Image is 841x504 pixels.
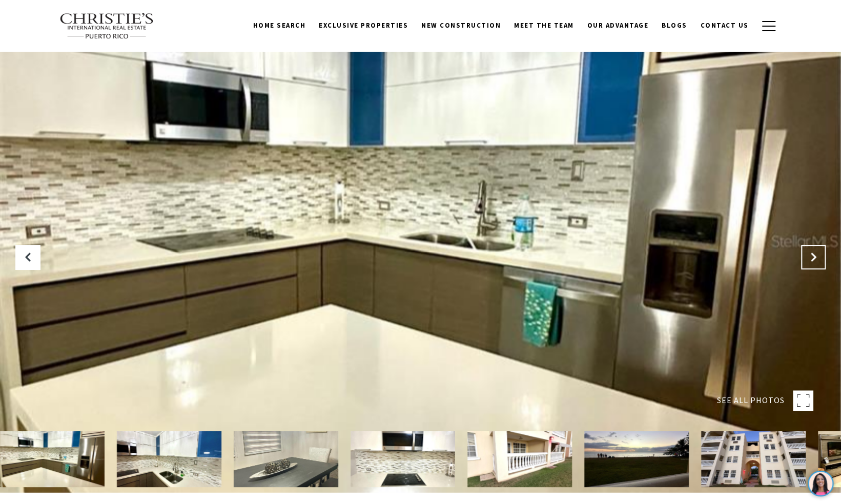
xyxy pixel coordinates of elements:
[662,21,687,30] span: Blogs
[701,431,806,487] img: Condominio Sol & PLAYA #113
[312,16,415,35] a: Exclusive Properties
[15,245,40,269] button: Previous Slide
[507,16,581,35] a: Meet the Team
[655,16,694,35] a: Blogs
[755,11,782,41] button: button
[234,431,338,487] img: Condominio Sol & PLAYA #113
[584,431,689,487] img: Condominio Sol & PLAYA #113
[6,6,30,30] img: be3d4b55-7850-4bcb-9297-a2f9cd376e78.png
[717,394,785,407] span: SEE ALL PHOTOS
[319,21,408,30] span: Exclusive Properties
[701,21,749,30] span: Contact Us
[801,245,826,269] button: Next Slide
[467,431,572,487] img: Condominio Sol & PLAYA #113
[587,21,649,30] span: Our Advantage
[415,16,507,35] a: New Construction
[581,16,655,35] a: Our Advantage
[247,16,313,35] a: Home Search
[351,431,455,487] img: Condominio Sol & PLAYA #113
[117,431,221,487] img: Condominio Sol & PLAYA #113
[421,21,501,30] span: New Construction
[59,13,155,39] img: Christie's International Real Estate text transparent background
